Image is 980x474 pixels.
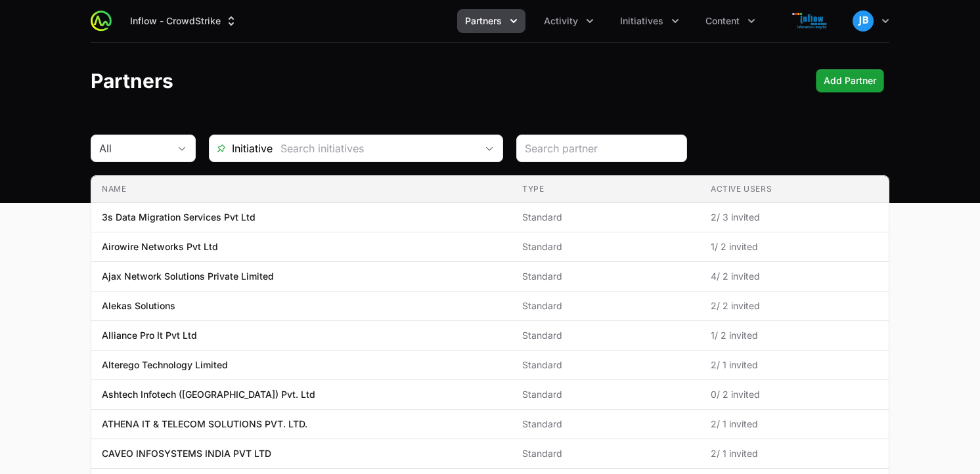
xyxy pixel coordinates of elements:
[91,135,195,162] button: All
[544,14,578,28] span: Activity
[99,140,169,156] div: All
[522,299,690,312] span: Standard
[698,9,763,33] button: Content
[711,240,878,253] span: 1 / 2 invited
[457,9,525,33] div: Partners menu
[711,447,878,460] span: 2 / 1 invited
[536,9,602,33] div: Activity menu
[711,418,878,431] span: 2 / 1 invited
[698,9,763,33] div: Content menu
[102,358,228,372] p: Alterego Technology Limited
[711,211,878,224] span: 2 / 3 invited
[102,447,271,460] p: CAVEO INFOSYSTEMS INDIA PVT LTD
[522,240,690,253] span: Standard
[620,14,663,28] span: Initiatives
[824,73,876,89] span: Add Partner
[711,358,878,372] span: 2 / 1 invited
[705,14,740,28] span: Content
[476,135,502,162] div: Open
[512,176,700,203] th: Type
[122,9,246,33] div: Supplier switch menu
[816,69,884,93] button: Add Partner
[122,9,246,33] button: Inflow - CrowdStrike
[522,447,690,460] span: Standard
[522,329,690,342] span: Standard
[102,388,315,401] p: Ashtech Infotech ([GEOGRAPHIC_DATA]) Pvt. Ltd
[522,270,690,283] span: Standard
[525,140,679,156] input: Search partner
[91,176,512,203] th: Name
[102,299,175,312] p: Alekas Solutions
[612,9,687,33] button: Initiatives
[102,329,197,342] p: Alliance Pro It Pvt Ltd
[711,299,878,312] span: 2 / 2 invited
[612,9,687,33] div: Initiatives menu
[700,176,889,203] th: Active Users
[102,418,307,431] p: ATHENA IT & TELECOM SOLUTIONS PVT. LTD.
[210,140,273,156] span: Initiative
[102,211,256,224] p: 3s Data Migration Services Pvt Ltd
[522,418,690,431] span: Standard
[711,329,878,342] span: 1 / 2 invited
[522,211,690,224] span: Standard
[457,9,525,33] button: Partners
[273,135,476,162] input: Search initiatives
[536,9,602,33] button: Activity
[816,69,884,93] div: Primary actions
[465,14,502,28] span: Partners
[779,8,842,34] img: Inflow
[711,270,878,283] span: 4 / 2 invited
[91,69,173,93] h1: Partners
[522,388,690,401] span: Standard
[522,358,690,372] span: Standard
[102,240,218,253] p: Airowire Networks Pvt Ltd
[112,9,763,33] div: Main navigation
[102,270,274,283] p: Ajax Network Solutions Private Limited
[853,11,874,32] img: Jimish Bhavsar
[91,11,112,32] img: ActivitySource
[711,388,878,401] span: 0 / 2 invited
